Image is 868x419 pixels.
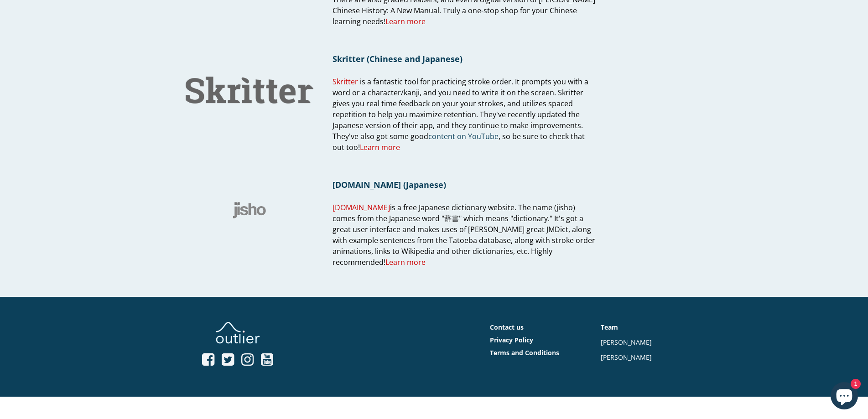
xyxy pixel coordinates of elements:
[601,338,652,347] a: [PERSON_NAME]
[490,336,533,344] a: Privacy Policy
[428,131,499,142] a: content on YouTube
[490,348,559,357] a: Terms and Conditions
[385,257,426,267] span: Learn more
[828,382,861,412] inbox-online-store-chat: Shopify online store chat
[385,16,426,27] a: Learn more
[333,77,588,152] span: is a fantastic tool for practicing stroke order. It prompts you with a word or a character/kanji,...
[490,323,524,331] a: Contact us
[333,77,358,87] a: Skritter
[333,202,595,268] span: is a free Japanese dictionary website. The name (jisho) comes from the Japanese word "辞書" which m...
[360,142,400,152] span: Learn more
[385,257,426,268] a: Learn more
[333,202,390,213] a: [DOMAIN_NAME]
[601,353,652,362] a: [PERSON_NAME]
[601,323,618,331] a: Team
[333,53,598,64] h1: Skritter (Chinese and Japanese)
[333,179,598,190] h1: [DOMAIN_NAME] (Japanese)
[333,202,390,212] span: [DOMAIN_NAME]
